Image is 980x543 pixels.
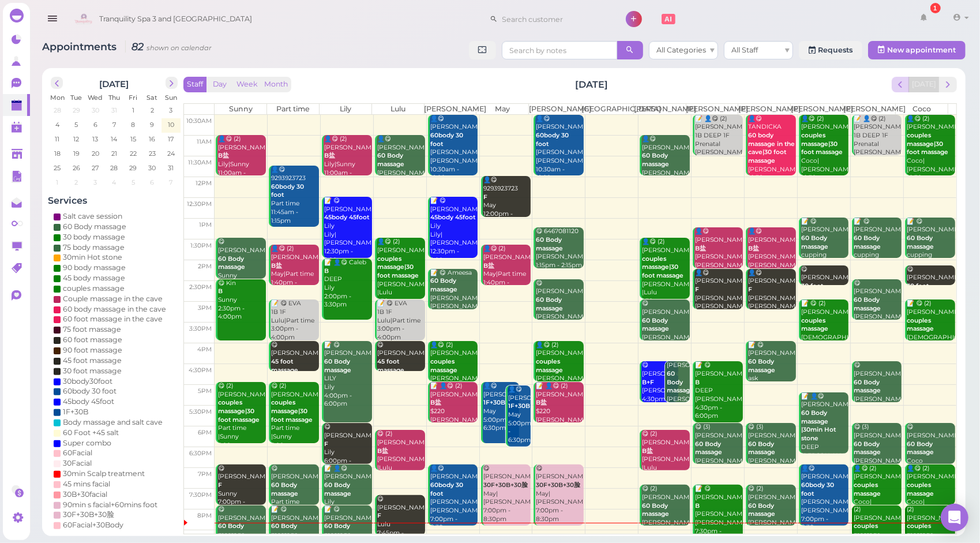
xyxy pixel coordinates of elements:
[377,447,388,455] b: B盐
[799,41,862,59] a: Requests
[801,282,828,298] b: 30 foot massage
[42,40,119,53] span: Appointments
[189,325,212,332] span: 3:30pm
[581,104,633,114] th: [GEOGRAPHIC_DATA]
[430,382,478,450] div: 📝 👤😋 (2) [PERSON_NAME] $220 [PERSON_NAME]|[PERSON_NAME] 5:00pm - 6:00pm
[63,520,123,530] div: 60Facial+30Body
[907,299,955,376] div: 📝 😋 (2) [PERSON_NAME] [DEMOGRAPHIC_DATA] Coco|[PERSON_NAME] 3:00pm - 4:00pm
[63,314,163,324] div: 60 foot massage in the cave
[508,402,530,410] b: 1F+30B
[166,77,178,89] button: next
[91,148,100,159] span: 20
[430,269,478,328] div: 📝 😋 Ameesa [PERSON_NAME] [PERSON_NAME] 2:15pm - 3:15pm
[271,358,298,374] b: 45 foot massage
[738,104,791,114] th: [PERSON_NAME]
[167,134,175,144] span: 17
[218,287,223,295] b: B
[536,236,563,252] b: 60 Body massage
[63,304,166,314] div: 60 body massage in the cave
[694,269,743,328] div: 👤😋 [PERSON_NAME] [PERSON_NAME]|[PERSON_NAME] 2:15pm - 3:15pm
[128,163,138,173] span: 29
[189,491,212,499] span: 7:30pm
[52,163,62,173] span: 25
[55,177,59,188] span: 1
[695,379,700,386] b: B
[63,355,122,366] div: 45 foot massage
[536,399,547,406] b: B盐
[907,282,934,298] b: 30 foot massage
[261,77,291,92] button: Month
[88,93,103,102] span: Wed
[377,430,425,489] div: 😋 (2) [PERSON_NAME] [PERSON_NAME] |Lulu 6:10pm - 7:10pm
[536,132,569,148] b: 60body 30 foot
[483,465,531,524] div: 😋 [PERSON_NAME] May|[PERSON_NAME] 7:00pm - 8:30pm
[198,470,212,478] span: 7pm
[198,387,212,395] span: 5pm
[801,115,849,191] div: 👤😋 (2) [PERSON_NAME] Coco|[PERSON_NAME] 10:30am - 12:00pm
[110,148,118,159] span: 21
[748,358,775,374] b: 60 Body massage
[377,358,404,374] b: 45 foot massage
[63,242,125,253] div: 75 body massage
[430,132,463,148] b: 60body 30 foot
[324,135,372,186] div: 👤😋 (2) [PERSON_NAME] Lily|Sunny 11:00am - 12:00pm
[907,115,955,191] div: 👤😋 (2) [PERSON_NAME] Coco|[PERSON_NAME] 10:30am - 12:00pm
[801,265,849,334] div: 😋 [PERSON_NAME] Coco|[PERSON_NAME] 2:10pm - 2:40pm
[92,119,99,130] span: 6
[430,277,457,293] b: 60 Body massage
[907,465,955,533] div: 👤😋 (2) [PERSON_NAME] Coco|[PERSON_NAME] 7:00pm - 8:00pm
[656,46,706,54] span: All Categories
[319,104,371,114] th: Lily
[108,93,120,102] span: Thu
[502,41,617,59] input: Search by notes
[215,104,267,114] th: Sunny
[324,358,351,374] b: 60 Body massage
[801,409,836,442] b: 60 Body massage |30min Hot stone
[63,263,126,273] div: 90 body massage
[642,379,654,386] b: B+F
[801,465,849,533] div: 👤😋 [PERSON_NAME] [PERSON_NAME]|[PERSON_NAME] 7:00pm - 8:30pm
[63,335,122,345] div: 60 foot massage
[377,152,404,168] b: 60 Body massage
[939,77,957,92] button: next
[167,119,175,130] span: 10
[908,77,940,92] button: [DATE]
[641,238,690,314] div: 👤😋 (2) [PERSON_NAME] [PERSON_NAME] |Lulu 1:30pm - 3:00pm
[271,299,319,342] div: 📝 😋 EVA 1B 1F Lulu|Part time 3:00pm - 4:00pm
[111,119,117,130] span: 7
[109,163,119,173] span: 28
[149,105,155,115] span: 2
[73,177,79,188] span: 2
[63,345,122,355] div: 90 foot massage
[324,214,369,221] b: 45body 45foot
[377,255,419,279] b: couples massage|30 foot massage
[695,502,700,510] b: B
[642,447,653,455] b: B盐
[907,423,955,482] div: 😋 [PERSON_NAME] Coco 6:00pm - 7:00pm
[529,104,581,114] th: [PERSON_NAME]
[377,512,381,519] b: F
[854,465,902,533] div: 👤😋 (2) [PERSON_NAME] Coco|[PERSON_NAME] 7:00pm - 8:00pm
[377,299,425,342] div: 📝 😋 EVA 1B 1F Lulu|Part time 3:00pm - 4:00pm
[324,522,351,538] b: 60 Body massage
[887,46,956,54] span: New appointment
[748,132,795,164] b: 60 body massage in the cave|30 foot massage
[100,77,129,89] h2: [DATE]
[271,522,298,538] b: 60 Body massage
[271,382,319,458] div: 😋 (2) [PERSON_NAME] Part time |Sunny 5:00pm - 6:30pm
[50,93,65,102] span: Mon
[189,408,212,415] span: 5:30pm
[377,135,425,203] div: 👤😋 [PERSON_NAME] [PERSON_NAME] |Lulu 11:00am - 12:00pm
[483,262,494,269] b: B盐
[642,255,684,279] b: couples massage|30 foot massage
[218,152,229,159] b: B盐
[430,214,475,221] b: 45body 45foot
[801,218,849,302] div: 📝 😋 [PERSON_NAME] cupping Coco|[PERSON_NAME]|[PERSON_NAME] 1:00pm - 2:00pm
[72,134,80,144] span: 12
[189,450,212,457] span: 6:30pm
[63,417,163,428] div: Body massage and salt cave
[483,176,531,227] div: 👤😋 9293923723 May 12:00pm - 1:00pm
[165,93,177,102] span: Sun
[907,218,955,302] div: 📝 😋 [PERSON_NAME] cupping Coco|[PERSON_NAME]|[PERSON_NAME] 1:00pm - 2:00pm
[642,317,669,333] b: 60 Body massage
